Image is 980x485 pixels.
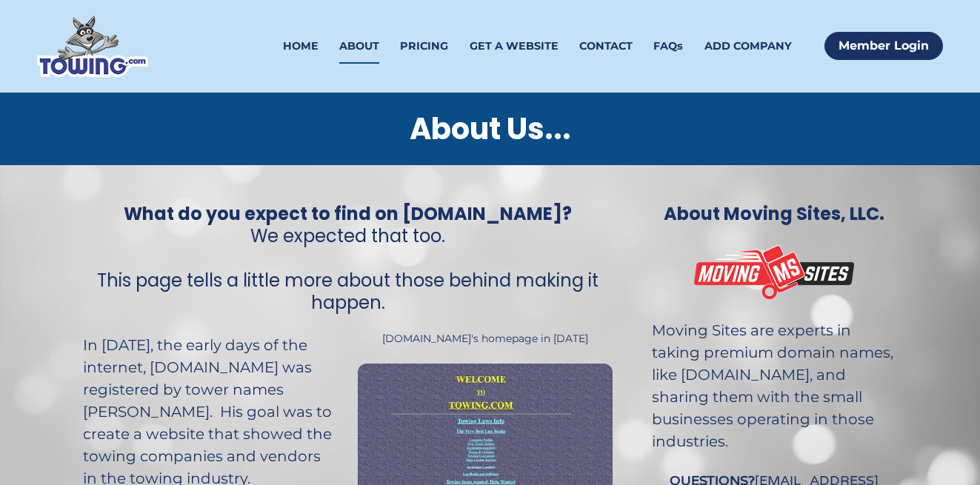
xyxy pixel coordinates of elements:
span: About Moving Sites, LLC. [664,201,884,226]
span: About Us... [410,108,571,150]
a: FAQs [653,29,683,64]
a: Member Login [824,32,943,60]
a: HOME [283,29,319,64]
img: Towing.com Logo [37,16,148,77]
a: GET A WEBSITE [470,29,559,64]
p: [DOMAIN_NAME]'s homepage in [DATE] [358,334,613,344]
a: ADD COMPANY [704,29,792,64]
img: Moving Sites [694,245,854,300]
span: We expected that too. [250,224,445,248]
a: CONTACT [579,29,633,64]
span: What do you expect to find on [DOMAIN_NAME]? [124,201,572,226]
p: Moving Sites are experts in taking premium domain names, like [DOMAIN_NAME], and sharing them wit... [652,319,898,452]
a: PRICING [400,29,448,64]
span: This page tells a little more about those behind making it happen. [97,268,603,315]
a: ABOUT [339,29,379,64]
